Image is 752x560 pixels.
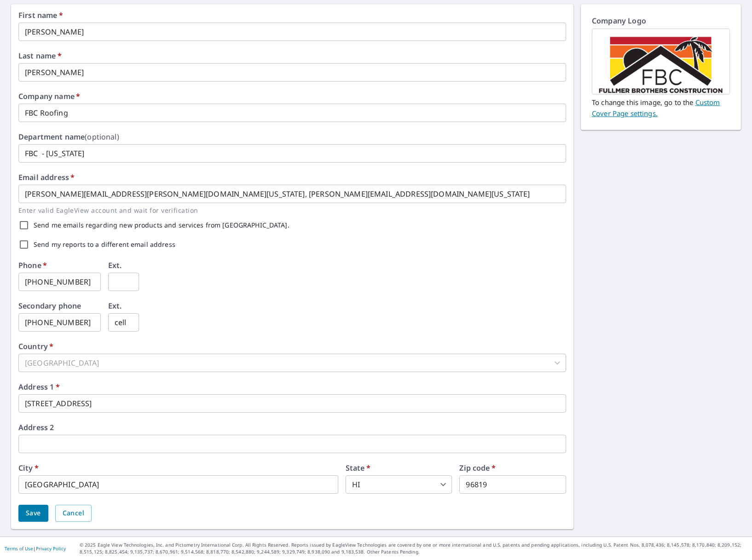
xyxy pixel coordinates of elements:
div: [GEOGRAPHIC_DATA] [18,354,566,372]
label: State [346,464,370,472]
b: (optional) [85,132,119,142]
p: Enter valid EagleView account and wait for verification [18,205,560,216]
label: First name [18,12,63,19]
label: Secondary phone [18,302,81,309]
label: Address 1 [18,383,60,391]
a: Privacy Policy [36,545,66,552]
label: Address 2 [18,424,54,431]
div: HI [346,475,452,494]
label: Ext. [108,262,122,269]
label: Ext. [108,302,122,309]
p: | [5,546,66,551]
label: Last name [18,52,62,59]
span: Cancel [63,507,84,519]
label: Phone [18,262,47,269]
label: City [18,464,39,472]
img: Logo Color.JPG [592,30,729,93]
span: Save [26,507,41,519]
button: Save [18,505,48,522]
label: Zip code [459,464,496,472]
p: © 2025 Eagle View Technologies, Inc. and Pictometry International Corp. All Rights Reserved. Repo... [80,542,747,555]
label: Country [18,343,53,350]
label: Send my reports to a different email address [34,241,175,248]
label: Company name [18,93,80,100]
p: To change this image, go to the [592,94,730,119]
label: Email address [18,174,75,181]
label: Department name [18,133,119,140]
label: Send me emails regarding new products and services from [GEOGRAPHIC_DATA]. [34,222,289,228]
a: Terms of Use [5,545,33,552]
button: Cancel [55,505,92,522]
p: Company Logo [592,15,730,29]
